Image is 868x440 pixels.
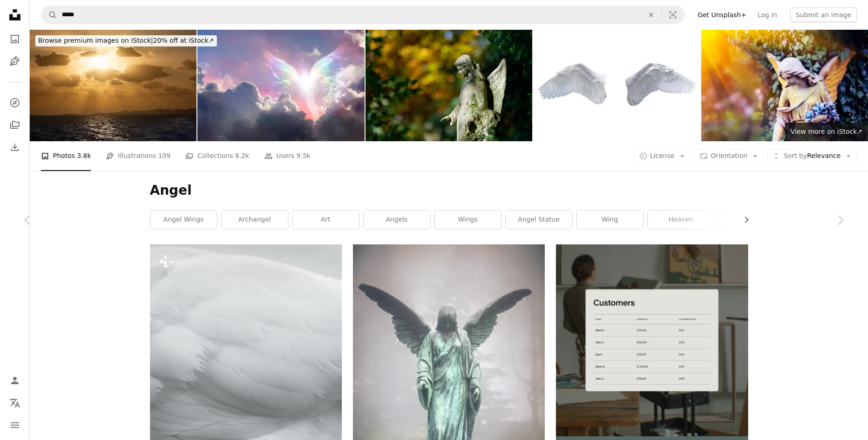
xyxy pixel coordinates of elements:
[353,384,545,392] a: green female angel statue
[533,30,700,141] img: Isolated White Angel Wings
[41,6,685,24] form: Find visuals sitewide
[6,30,24,48] a: Photos
[701,30,868,141] img: Majestic view of statue of golden angel illuminated by sunlight against a background of dark foli...
[634,149,691,164] button: License
[364,210,430,229] a: angels
[577,210,643,229] a: wing
[662,6,684,24] button: Visual search
[6,52,24,71] a: Illustrations
[641,6,661,24] button: Clear
[783,151,841,161] span: Relevance
[6,93,24,112] a: Explore
[783,152,807,159] span: Sort by
[6,138,24,157] a: Download History
[812,176,868,265] a: Next
[790,128,862,135] span: View more on iStock ↗
[711,152,747,159] span: Orientation
[435,210,501,229] a: wings
[222,210,288,229] a: archangel
[506,210,572,229] a: angel statue
[6,371,24,390] a: Log in / Sign up
[30,30,222,52] a: Browse premium images on iStock|20% off at iStock↗
[365,30,532,141] img: Antique Angel statue in a Cemetery
[738,210,748,229] button: scroll list to the right
[235,151,249,161] span: 8.2k
[650,152,675,159] span: License
[185,141,249,171] a: Collections 8.2k
[264,141,311,171] a: Users 9.5k
[41,6,57,24] button: Search Unsplash
[38,37,214,44] span: 20% off at iStock ↗
[692,7,752,22] a: Get Unsplash+
[767,149,857,164] button: Sort byRelevance
[694,149,764,164] button: Orientation
[296,151,310,161] span: 9.5k
[6,116,24,134] a: Collections
[719,210,785,229] a: feather
[790,7,857,22] button: Submit an image
[30,30,196,141] img: sunset over kerama islands, okinawa, japan
[158,151,171,161] span: 109
[556,244,748,436] img: file-1747939376688-baf9a4a454ffimage
[150,182,748,199] h1: Angel
[150,384,342,392] a: a close up of a large white bird
[150,210,217,229] a: angel wings
[293,210,359,229] a: art
[785,123,868,141] a: View more on iStock↗
[197,30,364,141] img: Angel Fly In Heaven Sky - Abstract Bright Wings In Clouds
[6,394,24,412] button: Language
[752,7,783,22] a: Log in
[6,416,24,434] button: Menu
[648,210,714,229] a: heaven
[38,37,153,44] span: Browse premium images on iStock |
[106,141,170,171] a: Illustrations 109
